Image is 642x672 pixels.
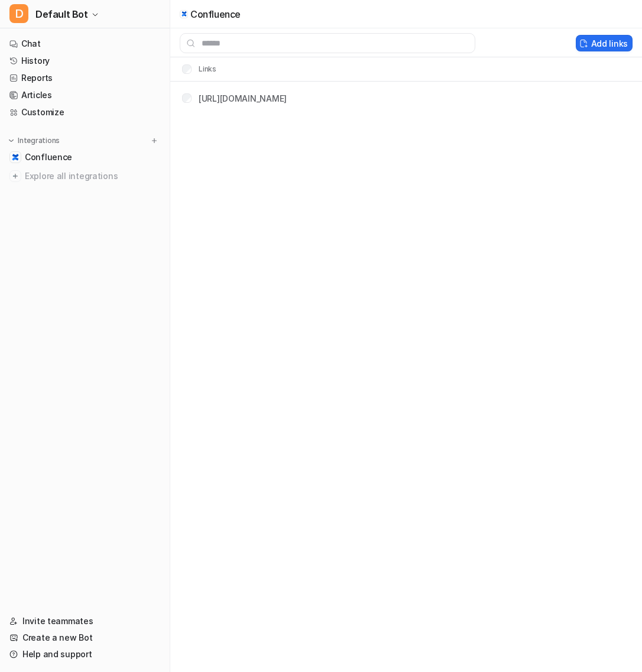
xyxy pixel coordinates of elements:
a: Customize [5,104,165,121]
a: History [5,53,165,69]
a: ConfluenceConfluence [5,149,165,165]
img: Confluence [12,154,19,161]
img: menu_add.svg [150,137,158,145]
a: Invite teammates [5,613,165,629]
a: Reports [5,70,165,86]
img: confluence icon [181,11,187,17]
span: D [9,4,28,23]
a: Explore all integrations [5,168,165,184]
a: Help and support [5,646,165,663]
p: Confluence [190,8,241,20]
span: Explore all integrations [25,167,160,186]
img: explore all integrations [9,170,21,182]
p: Integrations [18,136,60,145]
img: expand menu [7,137,15,145]
a: [URL][DOMAIN_NAME] [199,93,287,103]
a: Articles [5,87,165,103]
a: Create a new Bot [5,629,165,646]
span: Confluence [25,151,72,163]
a: Chat [5,35,165,52]
span: Default Bot [35,6,88,22]
th: Links [173,62,217,76]
button: Add links [576,35,633,51]
button: Integrations [5,135,63,147]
